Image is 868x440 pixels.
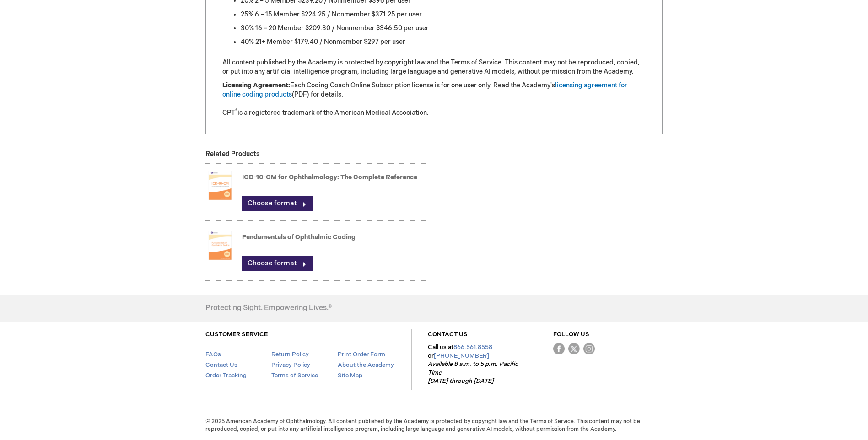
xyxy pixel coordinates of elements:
[205,150,259,158] strong: Related Products
[241,38,646,47] li: 40% 21+ Member $179.40 / Nonmember $297 per user
[205,372,247,379] a: Order Tracking
[434,352,489,360] a: [PHONE_NUMBER]
[205,331,268,338] a: CUSTOMER SERVICE
[428,360,518,385] em: Available 8 a.m. to 5 p.m. Pacific Time [DATE] through [DATE]
[583,343,595,354] img: instagram
[241,10,646,19] li: 25% 6 – 15 Member $224.25 / Nonmember $371.25 per user
[205,361,237,369] a: Contact Us
[241,24,646,33] li: 30% 16 – 20 Member $209.30 / Nonmember $346.50 per user
[242,173,417,181] a: ICD-10-CM for Ophthalmology: The Complete Reference
[205,304,332,312] h4: Protecting Sight. Empowering Lives.®
[242,196,313,211] a: Choose format
[338,361,394,369] a: About the Academy
[235,108,237,114] sup: ®
[222,81,646,118] p: Each Coding Coach Online Subscription license is for one user only. Read the Academy's (PDF) for ...
[205,351,221,358] a: FAQs
[199,418,670,433] span: © 2025 American Academy of Ophthalmology. All content published by the Academy is protected by co...
[205,167,235,204] img: ICD-10-CM for Ophthalmology: The Complete Reference
[428,343,521,386] p: Call us at or
[271,361,310,369] a: Privacy Policy
[553,343,565,354] img: Facebook
[428,331,468,338] a: CONTACT US
[338,351,385,358] a: Print Order Form
[568,343,580,354] img: Twitter
[453,343,492,351] a: 866.561.8558
[242,256,313,271] a: Choose format
[205,227,235,263] img: Fundamentals of Ophthalmic Coding
[338,372,362,379] a: Site Map
[222,58,646,76] p: All content published by the Academy is protected by copyright law and the Terms of Service. This...
[222,81,290,89] strong: Licensing Agreement:
[553,331,589,338] a: FOLLOW US
[271,372,318,379] a: Terms of Service
[242,233,356,241] a: Fundamentals of Ophthalmic Coding
[271,351,309,358] a: Return Policy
